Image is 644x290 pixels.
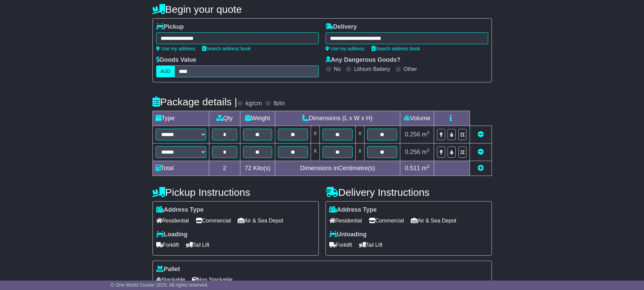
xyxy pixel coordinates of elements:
[422,149,430,155] span: m
[329,240,352,250] span: Forklift
[478,149,484,155] a: Remove this item
[196,215,231,226] span: Commercial
[427,164,430,169] sup: 3
[329,206,377,214] label: Address Type
[273,100,285,107] label: lb/in
[156,206,204,214] label: Address Type
[326,56,401,64] label: Any Dangerous Goods?
[152,187,319,198] h4: Pickup Instructions
[405,165,420,172] span: 0.511
[422,165,430,172] span: m
[405,149,420,155] span: 0.256
[209,161,240,176] td: 2
[152,111,209,126] td: Type
[240,161,275,176] td: Kilo(s)
[326,187,492,198] h4: Delivery Instructions
[369,215,404,226] span: Commercial
[156,266,180,273] label: Pallet
[311,126,319,143] td: x
[111,282,209,288] span: © One World Courier 2025. All rights reserved.
[156,56,196,64] label: Goods Value
[245,165,252,172] span: 72
[156,46,195,51] a: Use my address
[202,46,251,51] a: Search address book
[478,131,484,138] a: Remove this item
[209,111,240,126] td: Qty
[405,131,420,138] span: 0.256
[427,130,430,135] sup: 3
[240,111,275,126] td: Weight
[245,100,262,107] label: kg/cm
[156,274,185,285] span: Stackable
[359,240,383,250] span: Tail Lift
[411,215,456,226] span: Air & Sea Depot
[334,66,341,72] label: No
[478,165,484,172] a: Add new item
[152,4,492,15] h4: Begin your quote
[372,46,420,51] a: Search address book
[354,66,390,72] label: Lithium Battery
[156,23,184,31] label: Pickup
[329,215,362,226] span: Residential
[152,96,237,107] h4: Package details |
[356,126,364,143] td: x
[427,148,430,153] sup: 3
[326,23,357,31] label: Delivery
[238,215,283,226] span: Air & Sea Depot
[329,231,367,238] label: Unloading
[156,231,188,238] label: Loading
[422,131,430,138] span: m
[156,215,189,226] span: Residential
[326,46,365,51] a: Use my address
[152,161,209,176] td: Total
[156,65,175,77] label: AUD
[404,66,417,72] label: Other
[311,143,319,161] td: x
[400,111,434,126] td: Volume
[192,274,233,285] span: Non Stackable
[275,111,400,126] td: Dimensions (L x W x H)
[275,161,400,176] td: Dimensions in Centimetre(s)
[356,143,364,161] td: x
[186,240,210,250] span: Tail Lift
[156,240,179,250] span: Forklift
